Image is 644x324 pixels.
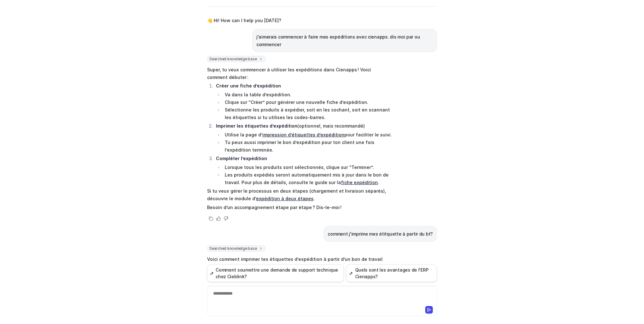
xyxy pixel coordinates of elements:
p: j'aimerais commencer à faire mes expéditions avec cienapps. dis moi par ou commencer [256,33,433,48]
p: (optionnel, mais recommandé) [216,122,392,130]
span: Searched knowledge base [207,245,265,252]
li: Lorsque tous les produits sont sélectionnés, clique sur “Terminer”. [223,164,392,171]
p: comment j'imprime mes étitquette à partir du bt? [328,230,433,238]
p: 👋 Hi! How can I help you [DATE]? [207,17,281,24]
li: Les produits expédiés seront automatiquement mis à jour dans le bon de travail. Pour plus de déta... [223,171,392,186]
strong: Compléter l’expédition [216,156,267,161]
p: Voici comment imprimer tes étiquettes d’expédition à partir d’un bon de travail dans Cienapps : [207,255,392,271]
button: Quels sont les avantages de l'ERP Cienapps? [346,264,437,282]
button: Comment soumettre une demande de support technique chez Cieblink? [207,264,344,282]
li: Tu peux aussi imprimer le bon d’expédition pour ton client une fois l’expédition terminée. [223,139,392,154]
a: expédition à deux étapes [256,196,313,201]
strong: Créer une fiche d’expédition [216,83,281,88]
strong: Imprimer les étiquettes d’expédition [216,123,297,129]
li: Sélectionne les produits à expédier, soit en les cochant, soit en scannant les étiquettes si tu u... [223,106,392,121]
li: Va dans la table d’expédition. [223,91,392,99]
p: Besoin d’un accompagnement étape par étape ? Dis-le-moi ! [207,204,392,211]
a: impression d’étiquettes d’expédition [262,132,344,137]
li: Utilise la page d’ pour faciliter le suivi. [223,131,392,139]
span: Searched knowledge base [207,56,265,62]
li: Clique sur “Créer” pour générer une nouvelle fiche d’expédition. [223,99,392,106]
p: Si tu veux gérer le processus en deux étapes (chargement et livraison séparés), découvre le modul... [207,187,392,202]
a: fiche expédition [341,180,378,185]
p: Super, tu veux commencer à utiliser les expéditions dans Cienapps ! Voici comment débuter : [207,66,392,81]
